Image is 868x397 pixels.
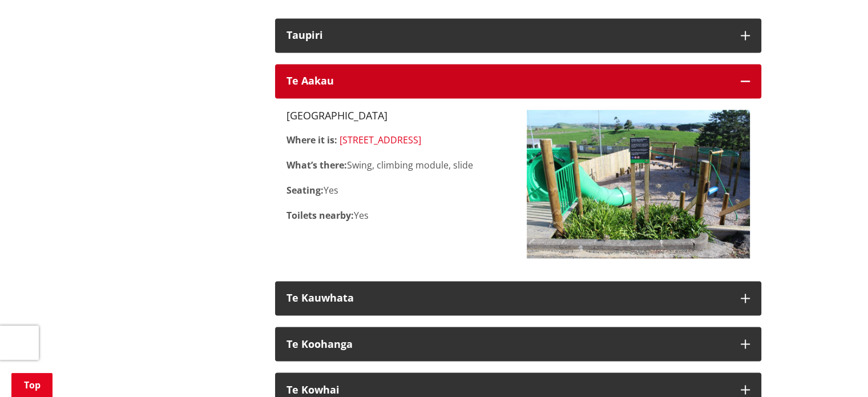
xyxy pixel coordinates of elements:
h3: Te Kowhai [286,384,729,395]
button: Te Koohanga [275,327,761,361]
h4: [GEOGRAPHIC_DATA] [286,110,510,122]
p: Swing, climbing module, slide [286,158,510,172]
h3: Te Koohanga [286,338,729,350]
h3: Te Kauwhata [286,292,729,304]
p: Yes [286,208,510,222]
strong: What’s there: [286,159,347,171]
a: Top [11,373,53,397]
strong: Seating: [286,184,324,197]
button: Te Aakau [275,64,761,98]
button: Te Kauwhata [275,281,761,315]
p: Yes [286,183,510,197]
iframe: Messenger Launcher [815,349,857,390]
h3: Taupiri [286,30,729,41]
a: [STREET_ADDRESS] [340,134,421,146]
button: Taupiri [275,18,761,53]
strong: Toilets nearby: [286,209,354,222]
h3: Te Aakau [286,75,729,87]
strong: Where it is: [286,134,337,146]
img: Te Akau playground [527,110,750,259]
